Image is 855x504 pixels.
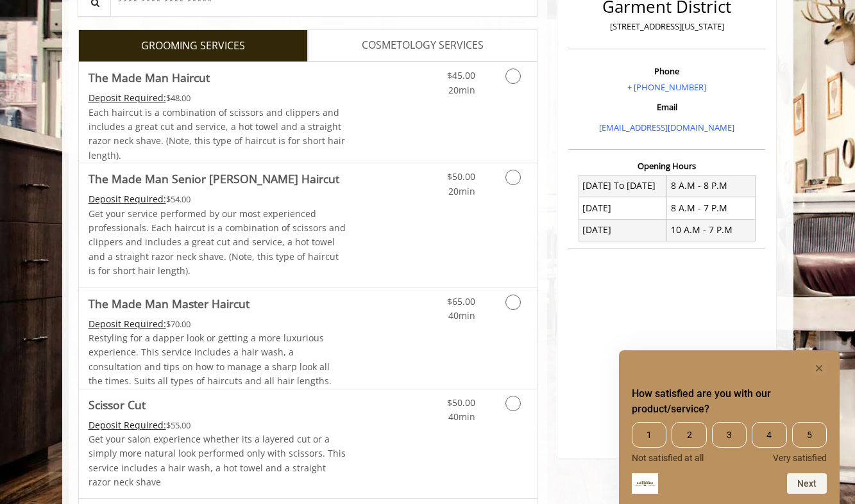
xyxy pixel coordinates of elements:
span: Each haircut is a combination of scissors and clippers and includes a great cut and service, a ho... [89,106,345,161]
td: 8 A.M - 8 P.M [667,175,756,197]
h2: How satisfied are you with our product/service? Select an option from 1 to 5, with 1 being Not sa... [632,386,827,417]
span: 40min [448,411,475,423]
span: 5 [792,422,827,448]
div: $70.00 [89,317,346,331]
div: How satisfied are you with our product/service? Select an option from 1 to 5, with 1 being Not sa... [632,422,827,463]
h3: Opening Hours [568,161,765,170]
span: Very satisfied [773,453,827,463]
td: [DATE] [579,219,667,241]
span: COSMETOLOGY SERVICES [362,37,484,54]
span: This service needs some Advance to be paid before we block your appointment [89,193,166,205]
td: 10 A.M - 7 P.M [667,219,756,241]
td: [DATE] To [DATE] [579,175,667,197]
a: [EMAIL_ADDRESS][DOMAIN_NAME] [599,122,734,133]
span: 1 [632,422,666,448]
b: The Made Man Master Haircut [89,295,250,313]
span: 40min [448,309,475,321]
b: The Made Man Senior [PERSON_NAME] Haircut [89,170,339,188]
span: $65.00 [447,295,475,307]
span: 20min [448,185,475,197]
h3: Phone [571,67,762,76]
span: 20min [448,84,475,96]
td: 8 A.M - 7 P.M [667,197,756,219]
span: This service needs some Advance to be paid before we block your appointment [89,92,166,104]
span: This service needs some Advance to be paid before we block your appointment [89,419,166,431]
div: $54.00 [89,192,346,206]
span: GROOMING SERVICES [141,38,245,54]
p: [STREET_ADDRESS][US_STATE] [571,20,762,33]
span: 3 [712,422,747,448]
b: Scissor Cut [89,396,146,414]
p: Get your service performed by our most experienced professionals. Each haircut is a combination o... [89,207,346,279]
span: $45.00 [447,69,475,81]
button: Next question [787,473,827,494]
div: How satisfied are you with our product/service? Select an option from 1 to 5, with 1 being Not sa... [632,361,827,494]
span: This service needs some Advance to be paid before we block your appointment [89,318,166,330]
b: The Made Man Haircut [89,69,210,86]
a: + [PHONE_NUMBER] [627,81,706,93]
span: 2 [672,422,706,448]
h3: Email [571,102,762,111]
button: Hide survey [811,361,827,376]
span: $50.00 [447,396,475,409]
div: $55.00 [89,418,346,432]
p: Get your salon experience whether its a layered cut or a simply more natural look performed only ... [89,432,346,490]
div: $48.00 [89,91,346,105]
span: Restyling for a dapper look or getting a more luxurious experience. This service includes a hair ... [89,332,332,387]
span: Not satisfied at all [632,453,704,463]
span: 4 [752,422,786,448]
td: [DATE] [579,197,667,219]
span: $50.00 [447,170,475,183]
